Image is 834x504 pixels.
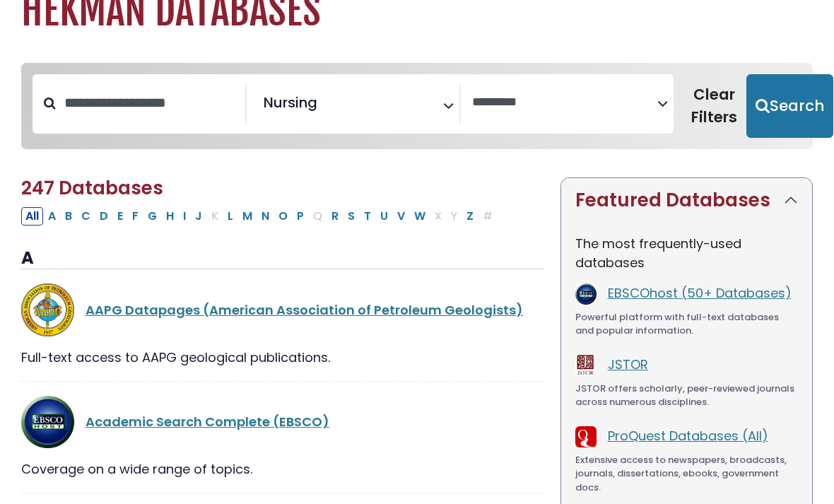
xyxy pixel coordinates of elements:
[575,453,798,495] div: Extensive access to newspapers, broadcasts, journals, dissertations, ebooks, government docs.
[343,207,359,225] button: Filter Results S
[746,74,833,138] button: Submit for Search Results
[320,100,330,115] textarea: Search
[21,248,544,269] h3: A
[77,207,95,225] button: Filter Results C
[575,310,798,338] div: Powerful platform with full-text databases and popular information.
[575,382,798,409] div: JSTOR offers scholarly, peer-reviewed journals across numerous disciplines.
[162,207,178,225] button: Filter Results H
[238,207,257,225] button: Filter Results M
[128,207,143,225] button: Filter Results F
[21,348,544,367] div: Full-text access to AAPG geological publications.
[682,74,746,138] button: Clear Filters
[143,207,161,225] button: Filter Results G
[293,207,308,225] button: Filter Results P
[257,207,274,225] button: Filter Results N
[575,234,798,272] p: The most frequently-used databases
[21,459,544,479] div: Coverage on a wide range of topics.
[61,207,76,225] button: Filter Results B
[191,207,206,225] button: Filter Results J
[21,175,163,201] span: 247 Databases
[608,284,792,302] a: EBSCOhost (50+ Databases)
[376,207,392,225] button: Filter Results U
[21,207,43,225] button: All
[393,207,409,225] button: Filter Results V
[113,207,127,225] button: Filter Results E
[223,207,237,225] button: Filter Results L
[274,207,292,225] button: Filter Results O
[327,207,343,225] button: Filter Results R
[608,356,648,373] a: JSTOR
[56,91,245,115] input: Search database by title or keyword
[86,413,329,430] a: Academic Search Complete (EBSCO)
[472,95,657,110] textarea: Search
[264,92,317,113] span: Nursing
[179,207,190,225] button: Filter Results I
[360,207,375,225] button: Filter Results T
[561,178,812,223] button: Featured Databases
[21,206,498,224] div: Alpha-list to filter by first letter of database name
[95,207,112,225] button: Filter Results D
[86,301,523,319] a: AAPG Datapages (American Association of Petroleum Geologists)
[258,92,317,113] li: Nursing
[608,427,768,445] a: ProQuest Databases (All)
[410,207,430,225] button: Filter Results W
[21,63,813,149] nav: Search filters
[44,207,60,225] button: Filter Results A
[462,207,478,225] button: Filter Results Z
